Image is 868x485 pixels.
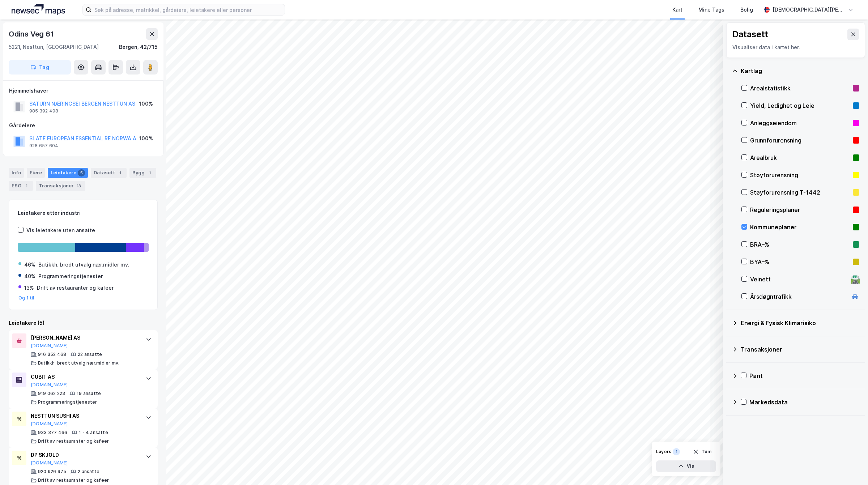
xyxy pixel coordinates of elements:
[750,292,848,301] div: Årsdøgntrafikk
[740,5,753,14] div: Bolig
[741,345,859,354] div: Transaksjoner
[38,430,67,435] div: 933 377 466
[9,319,158,327] div: Leietakere (5)
[31,343,68,349] button: [DOMAIN_NAME]
[146,169,153,176] div: 1
[31,382,68,388] button: [DOMAIN_NAME]
[139,134,153,143] div: 100%
[78,169,85,176] div: 5
[750,101,850,110] div: Yield, Ledighet og Leie
[9,86,157,95] div: Hjemmelshaver
[656,460,716,472] button: Vis
[119,43,158,51] div: Bergen, 42/715
[129,168,156,178] div: Bygg
[48,168,88,178] div: Leietakere
[673,448,680,455] div: 1
[24,284,34,292] div: 13%
[750,136,850,145] div: Grunnforurensning
[832,450,868,485] iframe: Chat Widget
[38,477,109,483] div: Drift av restauranter og kafeer
[31,460,68,466] button: [DOMAIN_NAME]
[18,295,34,301] button: Og 1 til
[9,181,33,191] div: ESG
[656,449,671,455] div: Layers
[741,319,859,327] div: Energi & Fysisk Klimarisiko
[749,398,859,407] div: Markedsdata
[29,108,58,114] div: 985 392 498
[31,412,139,420] div: NESTTUN SUSHI AS
[12,4,65,15] img: logo.a4113a55bc3d86da70a041830d287a7e.svg
[749,371,859,380] div: Pant
[38,260,129,269] div: Butikkh. bredt utvalg nær.midler mv.
[850,275,860,284] div: 🛣️
[29,143,58,149] div: 928 657 604
[38,469,66,475] div: 920 926 975
[732,43,859,52] div: Visualiser data i kartet her.
[24,272,35,281] div: 40%
[750,205,850,214] div: Reguleringsplaner
[9,60,71,75] button: Tag
[24,260,35,269] div: 46%
[36,181,85,191] div: Transaksjoner
[116,169,124,176] div: 1
[750,119,850,127] div: Anleggseiendom
[38,391,65,396] div: 919 062 223
[31,451,139,459] div: DP SKJOLD
[688,446,716,458] button: Tøm
[750,275,848,284] div: Veinett
[91,168,127,178] div: Datasett
[18,209,149,217] div: Leietakere etter industri
[750,84,850,93] div: Arealstatistikk
[38,352,66,357] div: 916 352 468
[741,67,859,75] div: Kartlag
[78,352,102,357] div: 22 ansatte
[750,240,850,249] div: BRA–%
[31,333,139,342] div: [PERSON_NAME] AS
[38,272,103,281] div: Programmeringstjenester
[27,168,45,178] div: Eiere
[750,188,850,197] div: Støyforurensning T-1442
[750,171,850,179] div: Støyforurensning
[773,5,845,14] div: [DEMOGRAPHIC_DATA][PERSON_NAME]
[750,223,850,231] div: Kommuneplaner
[750,258,850,266] div: BYA–%
[37,284,114,292] div: Drift av restauranter og kafeer
[38,438,109,444] div: Drift av restauranter og kafeer
[732,29,768,40] div: Datasett
[38,360,119,366] div: Butikkh. bredt utvalg nær.midler mv.
[750,153,850,162] div: Arealbruk
[78,469,99,475] div: 2 ansatte
[26,226,95,235] div: Vis leietakere uten ansatte
[77,391,101,396] div: 19 ansatte
[9,121,157,130] div: Gårdeiere
[31,373,139,381] div: CUBIT AS
[139,99,153,108] div: 100%
[9,28,55,40] div: Odins Veg 61
[672,5,682,14] div: Kart
[31,421,68,427] button: [DOMAIN_NAME]
[92,4,285,15] input: Søk på adresse, matrikkel, gårdeiere, leietakere eller personer
[38,399,97,405] div: Programmeringstjenester
[23,182,30,190] div: 1
[75,182,82,190] div: 13
[9,43,99,51] div: 5221, Nesttun, [GEOGRAPHIC_DATA]
[698,5,724,14] div: Mine Tags
[79,430,108,435] div: 1 - 4 ansatte
[9,168,24,178] div: Info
